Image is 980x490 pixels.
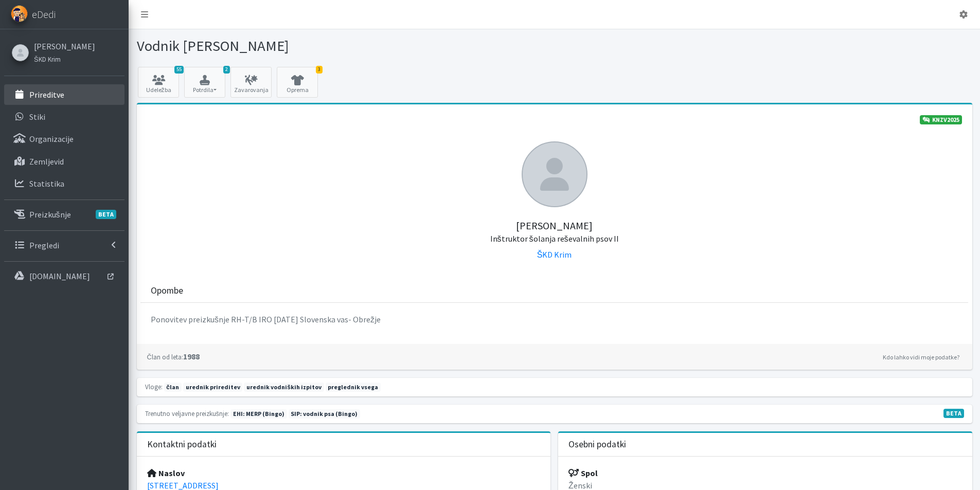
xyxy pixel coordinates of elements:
[244,383,324,392] span: urednik vodniških izpitov
[145,383,163,391] small: Vloge:
[32,7,56,22] span: eDedi
[184,67,225,98] button: 2 Potrdila
[4,173,124,194] a: Statistika
[490,233,619,244] small: Inštruktor šolanja reševalnih psov II
[316,66,323,74] span: 3
[568,468,598,478] strong: Spol
[147,439,217,450] h3: Kontaktni podatki
[34,40,95,52] a: [PERSON_NAME]
[147,207,962,244] h5: [PERSON_NAME]
[29,271,90,281] p: [DOMAIN_NAME]
[4,204,124,225] a: PreizkušnjeBETA
[223,66,230,74] span: 2
[880,351,962,364] a: Kdo lahko vidi moje podatke?
[29,240,59,250] p: Pregledi
[145,409,229,418] small: Trenutno veljavne preizkušnje:
[568,439,626,450] h3: Osebni podatki
[4,235,124,256] a: Pregledi
[4,84,124,105] a: Prireditve
[920,115,962,124] a: KNZV2025
[138,67,179,98] a: 55 Udeležba
[326,383,381,392] span: preglednik vsega
[230,409,287,419] span: Naslednja preizkušnja: jesen 2025
[4,129,124,149] a: Organizacije
[277,67,318,98] a: 3 Oprema
[29,112,45,122] p: Stiki
[151,313,958,325] p: Ponovitev preizkušnje RH-T/B IRO [DATE] Slovenska vas- Obrežje
[183,383,243,392] span: urednik prireditev
[230,67,272,98] a: Zavarovanja
[289,409,361,419] span: Naslednja preizkušnja: jesen 2027
[4,151,124,172] a: Zemljevid
[11,5,28,22] img: eDedi
[4,266,124,286] a: [DOMAIN_NAME]
[943,409,964,418] span: V fazi razvoja
[147,468,185,478] strong: Naslov
[147,351,200,361] strong: 1988
[29,89,64,100] p: Prireditve
[29,134,74,144] p: Organizacije
[29,178,64,189] p: Statistika
[34,55,61,63] small: ŠKD Krim
[29,156,64,167] p: Zemljevid
[96,210,116,219] span: BETA
[537,249,572,260] a: ŠKD Krim
[147,353,183,361] small: Član od leta:
[137,37,551,55] h1: Vodnik [PERSON_NAME]
[29,209,71,220] p: Preizkušnje
[164,383,182,392] span: član
[4,106,124,127] a: Stiki
[34,52,95,65] a: ŠKD Krim
[174,66,184,74] span: 55
[151,285,183,296] h3: Opombe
